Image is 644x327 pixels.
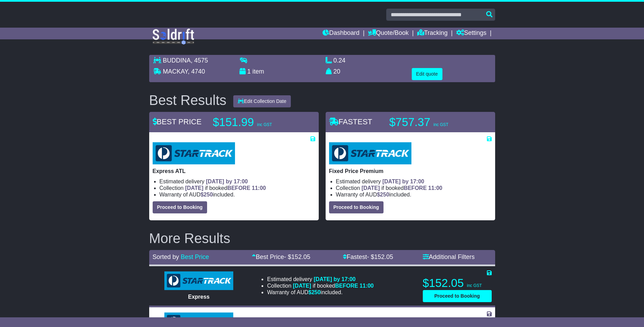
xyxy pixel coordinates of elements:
[267,282,374,289] li: Collection
[227,185,251,191] span: BEFORE
[404,185,427,191] span: BEFORE
[368,28,409,39] a: Quote/Book
[335,283,358,289] span: BEFORE
[334,57,346,64] span: 0.24
[374,253,393,260] span: 152.05
[163,68,188,75] span: MACKAY
[267,276,374,282] li: Estimated delivery
[314,276,356,282] span: [DATE] by 17:00
[334,68,340,75] span: 20
[423,253,475,260] a: Additional Filters
[336,191,492,198] li: Warranty of AUD included.
[153,117,202,126] span: BEST PRICE
[206,179,248,184] span: [DATE] by 17:00
[412,68,442,80] button: Edit quote
[377,192,389,198] span: $
[201,192,213,198] span: $
[308,289,321,295] span: $
[252,253,310,260] a: Best Price- $152.05
[291,253,310,260] span: 152.05
[417,28,448,39] a: Tracking
[293,283,374,289] span: if booked
[213,115,299,129] p: $151.99
[311,289,321,295] span: 250
[204,192,213,198] span: 250
[467,283,482,288] span: inc GST
[329,142,411,164] img: StarTrack: Fixed Price Premium
[153,142,235,164] img: StarTrack: Express ATL
[361,185,380,191] span: [DATE]
[428,185,442,191] span: 11:00
[163,57,191,64] span: BUDDINA
[293,283,311,289] span: [DATE]
[433,122,448,127] span: inc GST
[336,185,492,191] li: Collection
[160,191,315,198] li: Warranty of AUD included.
[329,117,372,126] span: FASTEST
[267,289,374,296] li: Warranty of AUD included.
[329,201,384,213] button: Proceed to Booking
[185,185,266,191] span: if booked
[191,57,208,64] span: , 4575
[423,290,492,302] button: Proceed to Booking
[423,276,492,290] p: $152.05
[164,271,233,290] img: StarTrack: Express
[257,122,272,127] span: inc GST
[188,294,209,300] span: Express
[389,115,476,129] p: $757.37
[146,93,230,108] div: Best Results
[336,178,492,185] li: Estimated delivery
[253,68,264,75] span: item
[247,68,251,75] span: 1
[380,192,389,198] span: 250
[153,201,207,213] button: Proceed to Booking
[252,185,266,191] span: 11:00
[188,68,205,75] span: , 4740
[185,185,203,191] span: [DATE]
[181,253,209,260] a: Best Price
[360,283,374,289] span: 11:00
[382,179,425,184] span: [DATE] by 17:00
[361,185,442,191] span: if booked
[367,253,393,260] span: - $
[267,317,374,324] li: Estimated delivery
[456,28,487,39] a: Settings
[284,253,310,260] span: - $
[323,28,359,39] a: Dashboard
[343,253,393,260] a: Fastest- $152.05
[153,253,179,260] span: Sorted by
[149,231,495,246] h2: More Results
[160,185,315,191] li: Collection
[153,168,315,174] p: Express ATL
[233,95,291,107] button: Edit Collection Date
[160,178,315,185] li: Estimated delivery
[329,168,492,174] p: Fixed Price Premium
